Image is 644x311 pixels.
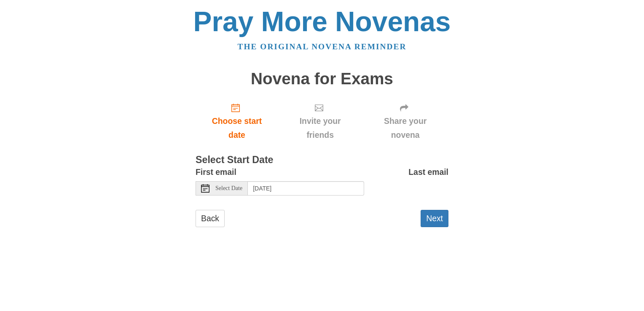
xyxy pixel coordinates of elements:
[196,210,225,227] a: Back
[287,114,354,142] span: Invite your friends
[370,114,440,142] span: Share your novena
[278,96,362,146] div: Click "Next" to confirm your start date first.
[421,210,448,227] button: Next
[362,96,448,146] div: Click "Next" to confirm your start date first.
[204,114,270,142] span: Choose start date
[196,165,236,179] label: First email
[196,155,448,166] h3: Select Start Date
[196,96,278,146] a: Choose start date
[238,42,407,51] a: The original novena reminder
[193,6,451,37] a: Pray More Novenas
[215,185,242,191] span: Select Date
[196,70,448,88] h1: Novena for Exams
[408,165,448,179] label: Last email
